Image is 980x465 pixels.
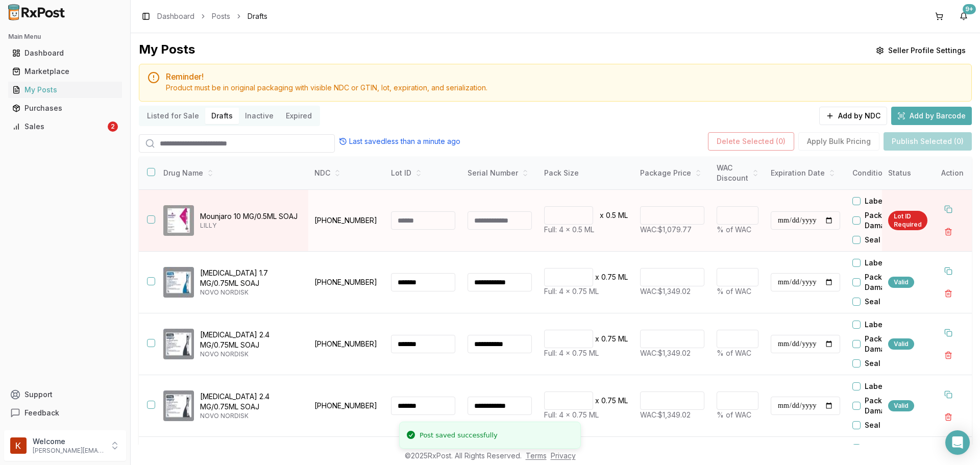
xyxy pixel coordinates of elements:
[640,287,691,296] span: WAC: $1,349.02
[939,284,958,303] button: Delete
[8,99,122,117] a: Purchases
[865,272,923,292] label: Package Damaged
[846,157,923,190] th: Condition
[544,349,599,357] span: Full: 4 x 0.75 ML
[939,385,958,404] button: Duplicate
[544,410,599,419] span: Full: 4 x 0.75 ML
[618,210,628,221] p: ML
[601,334,616,344] p: 0.75
[4,82,126,98] button: My Posts
[618,272,628,282] p: ML
[717,349,751,357] span: % of WAC
[166,83,963,93] div: Product must be in original packaging with visible NDC or GTIN, lot, expiration, and serialization.
[865,381,916,391] label: Label Residue
[888,338,914,350] div: Valid
[314,401,379,411] p: [PHONE_NUMBER]
[771,168,840,178] div: Expiration Date
[200,211,300,222] p: Mounjaro 10 MG/0.5ML SOAJ
[865,258,916,268] label: Label Residue
[865,443,916,453] label: Label Residue
[640,168,704,178] div: Package Price
[314,168,379,178] div: NDC
[882,157,934,190] th: Status
[939,262,958,280] button: Duplicate
[4,385,126,404] button: Support
[544,287,599,296] span: Full: 4 x 0.75 ML
[939,223,958,241] button: Delete
[200,330,300,350] p: [MEDICAL_DATA] 2.4 MG/0.75ML SOAJ
[200,288,300,297] p: NOVO NORDISK
[200,350,300,358] p: NOVO NORDISK
[618,334,628,344] p: ML
[248,11,267,21] span: Drafts
[717,410,751,419] span: % of WAC
[141,108,205,124] button: Listed for Sale
[163,329,194,359] img: Wegovy 2.4 MG/0.75ML SOAJ
[4,45,126,61] button: Dashboard
[939,346,958,364] button: Delete
[870,41,972,60] button: Seller Profile Settings
[865,196,916,206] label: Label Residue
[33,447,104,455] p: [PERSON_NAME][EMAIL_ADDRESS][DOMAIN_NAME]
[865,358,908,369] label: Seal Broken
[933,157,972,190] th: Action
[4,118,126,135] button: Sales2
[12,85,118,95] div: My Posts
[544,225,594,234] span: Full: 4 x 0.5 ML
[888,400,914,411] div: Valid
[200,391,300,412] p: [MEDICAL_DATA] 2.4 MG/0.75ML SOAJ
[640,349,691,357] span: WAC: $1,349.02
[939,408,958,426] button: Delete
[468,168,532,178] div: Serial Number
[595,334,599,344] p: x
[200,268,300,288] p: [MEDICAL_DATA] 1.7 MG/0.75ML SOAJ
[640,225,692,234] span: WAC: $1,079.77
[963,4,976,14] div: 9+
[717,287,751,296] span: % of WAC
[888,211,927,230] div: Lot ID Required
[717,163,758,183] div: WAC Discount
[8,62,122,81] a: Marketplace
[280,108,318,124] button: Expired
[939,200,958,218] button: Duplicate
[640,410,691,419] span: WAC: $1,349.02
[139,41,195,60] div: My Posts
[8,44,122,62] a: Dashboard
[163,267,194,298] img: Wegovy 1.7 MG/0.75ML SOAJ
[717,225,751,234] span: % of WAC
[163,168,300,178] div: Drug Name
[12,48,118,58] div: Dashboard
[166,72,963,81] h5: Reminder!
[239,108,280,124] button: Inactive
[538,157,634,190] th: Pack Size
[200,412,300,420] p: NOVO NORDISK
[33,436,104,447] p: Welcome
[865,297,908,307] label: Seal Broken
[865,320,916,330] label: Label Residue
[12,103,118,113] div: Purchases
[595,272,599,282] p: x
[8,33,122,41] h2: Main Menu
[595,396,599,406] p: x
[606,210,616,221] p: 0.5
[865,420,908,430] label: Seal Broken
[12,66,118,77] div: Marketplace
[24,408,59,418] span: Feedback
[601,272,616,282] p: 0.75
[4,63,126,80] button: Marketplace
[4,4,69,20] img: RxPost Logo
[157,11,194,21] a: Dashboard
[945,430,970,455] div: Open Intercom Messenger
[10,437,27,454] img: User avatar
[865,235,908,245] label: Seal Broken
[157,11,267,21] nav: breadcrumb
[420,430,498,440] div: Post saved successfully
[601,396,616,406] p: 0.75
[200,222,300,230] p: LILLY
[314,215,379,226] p: [PHONE_NUMBER]
[865,396,923,416] label: Package Damaged
[12,121,106,132] div: Sales
[8,117,122,136] a: Sales2
[526,451,547,460] a: Terms
[163,390,194,421] img: Wegovy 2.4 MG/0.75ML SOAJ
